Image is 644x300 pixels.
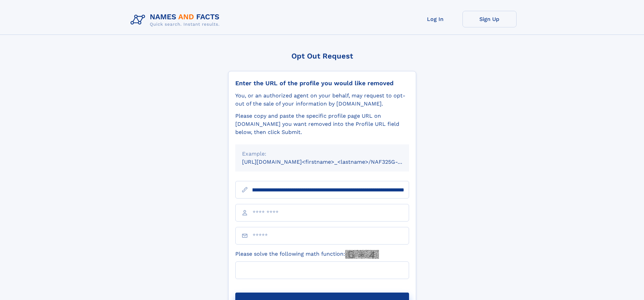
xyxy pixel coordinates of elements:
[235,250,379,259] label: Please solve the following math function:
[462,11,517,27] a: Sign Up
[235,112,409,136] div: Please copy and paste the specific profile page URL on [DOMAIN_NAME] you want removed into the Pr...
[128,11,225,29] img: Logo Names and Facts
[242,150,402,158] div: Example:
[228,52,416,60] div: Opt Out Request
[235,79,409,87] div: Enter the URL of the profile you would like removed
[235,92,409,108] div: You, or an authorized agent on your behalf, may request to opt-out of the sale of your informatio...
[242,159,422,165] small: [URL][DOMAIN_NAME]<firstname>_<lastname>/NAF325G-xxxxxxxx
[408,11,462,27] a: Log In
